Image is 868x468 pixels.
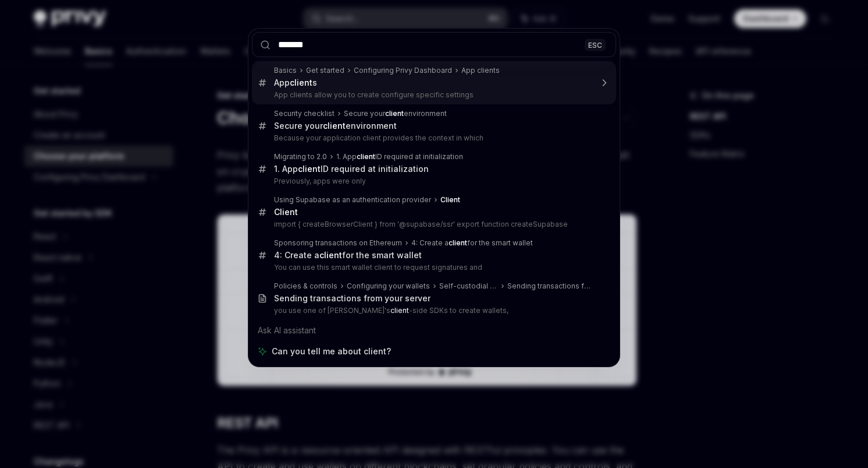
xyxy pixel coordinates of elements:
[274,263,592,272] p: You can use this smart wallet client to request signatures and
[274,238,402,248] div: Sponsoring transactions on Ethereum
[274,90,592,100] p: App clients allow you to create configure specific settings
[344,109,447,118] div: Secure your environment
[274,177,592,186] p: Previously, apps were only
[274,109,335,118] div: Security checklist
[274,306,592,315] p: you use one of [PERSON_NAME]'s -side SDKs to create wallets,
[585,38,606,51] div: ESC
[336,152,463,161] div: 1. App ID required at initialization
[272,346,391,357] span: Can you tell me about client?
[461,66,500,75] div: App clients
[385,109,404,118] b: client
[274,195,431,205] div: Using Supabase as an authentication provider
[274,164,429,174] div: 1. App ID required at initialization
[274,281,337,291] div: Policies & controls
[274,220,592,229] p: import { createBrowserClient } from '@supabase/ssr' export function createSupabase
[449,238,467,247] b: client
[274,207,298,217] b: Client
[507,281,592,291] div: Sending transactions from your server
[439,281,498,291] div: Self-custodial user wallets
[306,66,344,75] div: Get started
[274,121,397,131] div: Secure your environment
[274,133,592,143] p: Because your application client provides the context in which
[347,281,430,291] div: Configuring your wallets
[390,306,409,315] b: client
[323,121,346,131] b: client
[290,78,312,87] b: client
[274,250,422,261] div: 4: Create a for the smart wallet
[354,66,452,75] div: Configuring Privy Dashboard
[298,164,321,174] b: client
[440,195,460,204] b: Client
[274,78,317,88] div: App s
[274,293,431,304] div: Sending transactions from your server
[411,238,533,248] div: 4: Create a for the smart wallet
[274,152,327,161] div: Migrating to 2.0
[319,250,342,260] b: client
[357,152,375,161] b: client
[252,320,616,341] div: Ask AI assistant
[274,66,297,75] div: Basics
